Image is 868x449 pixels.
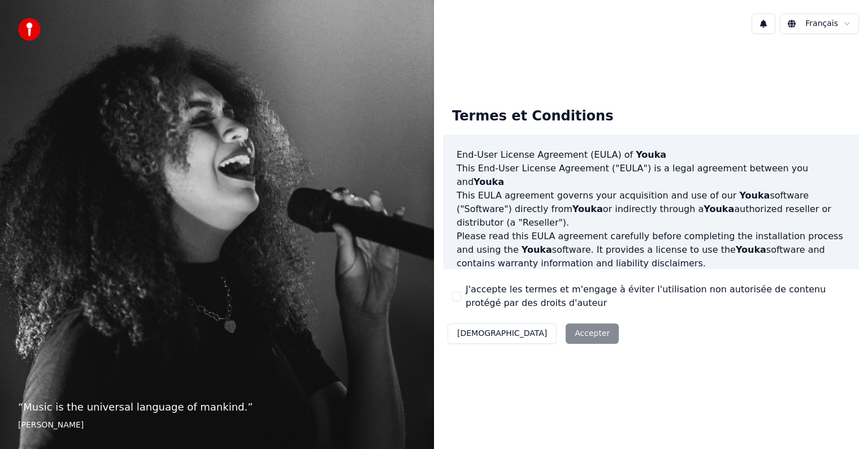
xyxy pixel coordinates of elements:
[704,204,734,214] span: Youka
[443,98,622,135] div: Termes et Conditions
[457,230,845,270] p: Please read this EULA agreement carefully before completing the installation process and using th...
[18,18,41,41] img: youka
[466,283,850,310] label: J'accepte les termes et m'engage à éviter l'utilisation non autorisée de contenu protégé par des ...
[18,420,416,431] footer: [PERSON_NAME]
[572,204,603,214] span: Youka
[739,190,770,201] span: Youka
[736,244,766,255] span: Youka
[457,162,845,189] p: This End-User License Agreement ("EULA") is a legal agreement between you and
[474,176,504,187] span: Youka
[448,323,557,344] button: [DEMOGRAPHIC_DATA]
[18,399,416,415] p: “ Music is the universal language of mankind. ”
[457,189,845,230] p: This EULA agreement governs your acquisition and use of our software ("Software") directly from o...
[522,244,552,255] span: Youka
[457,148,845,162] h3: End-User License Agreement (EULA) of
[636,149,666,160] span: Youka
